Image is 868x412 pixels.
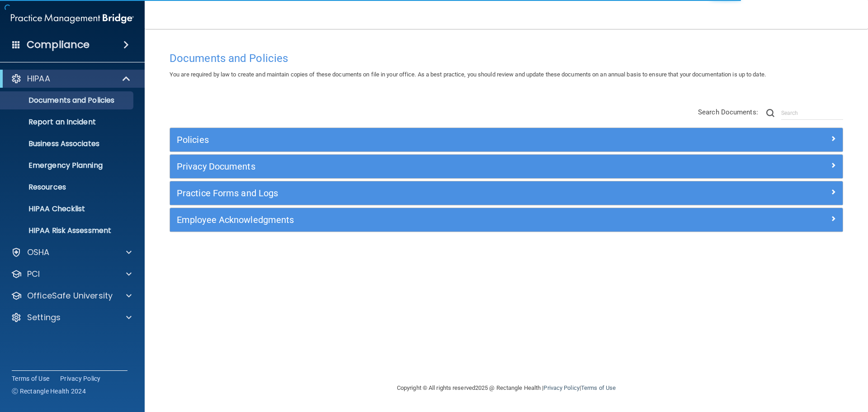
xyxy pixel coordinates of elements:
p: OfficeSafe University [27,290,113,301]
h5: Practice Forms and Logs [177,188,668,198]
p: Documents and Policies [6,96,129,105]
h4: Documents and Policies [170,52,843,64]
a: OSHA [11,247,132,258]
a: Practice Forms and Logs [177,186,836,200]
a: OfficeSafe University [11,290,132,301]
p: HIPAA Checklist [6,204,129,213]
a: Employee Acknowledgments [177,213,836,227]
a: Privacy Documents [177,159,836,174]
h5: Employee Acknowledgments [177,215,668,225]
input: Search [781,106,843,120]
p: OSHA [27,247,50,258]
p: HIPAA [27,73,50,84]
a: Policies [177,133,836,147]
p: Business Associates [6,139,129,148]
span: Ⓒ Rectangle Health 2024 [12,387,86,396]
a: HIPAA [11,73,131,84]
a: Settings [11,312,132,323]
a: Privacy Policy [543,384,579,391]
img: ic-search.3b580494.png [766,109,774,117]
p: Emergency Planning [6,161,129,170]
img: PMB logo [11,9,134,28]
p: Resources [6,183,129,192]
span: Search Documents: [698,108,758,116]
h4: Compliance [27,38,90,51]
p: HIPAA Risk Assessment [6,226,129,235]
p: Report an Incident [6,118,129,127]
p: Settings [27,312,61,323]
a: Terms of Use [581,384,616,391]
p: PCI [27,269,40,279]
a: Privacy Policy [60,374,101,383]
a: Terms of Use [12,374,49,383]
span: You are required by law to create and maintain copies of these documents on file in your office. ... [170,71,766,78]
a: PCI [11,269,132,279]
h5: Privacy Documents [177,161,668,171]
div: Copyright © All rights reserved 2025 @ Rectangle Health | | [341,374,671,403]
h5: Policies [177,135,668,145]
